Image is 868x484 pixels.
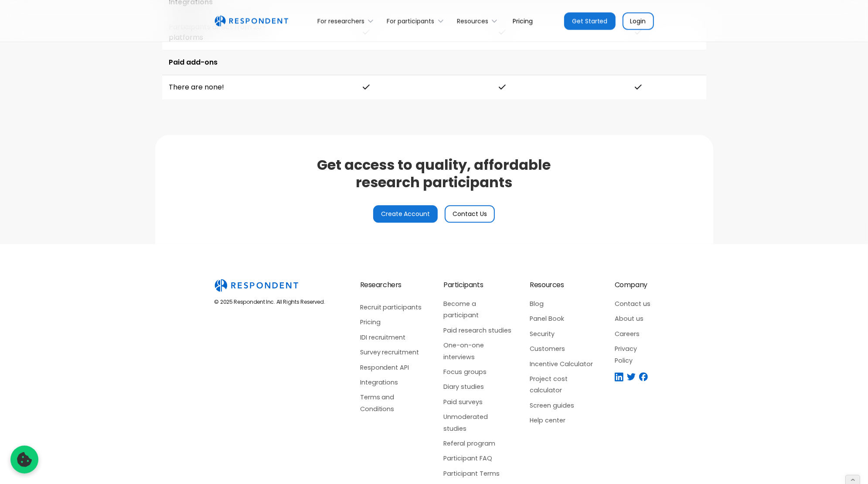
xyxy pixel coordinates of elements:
[530,400,597,411] a: Screen guides
[615,298,654,309] a: Contact us
[530,343,597,354] a: Customers
[162,75,298,100] td: There are none!
[443,468,512,479] a: Participant Terms
[360,316,426,328] a: Pricing
[317,156,551,191] h2: Get access to quality, affordable research participants
[530,298,597,309] a: Blog
[360,302,426,313] a: Recruit participants
[360,332,426,343] a: IDI recruitment
[360,279,426,291] div: Researchers
[443,396,512,408] a: Paid surveys
[564,12,616,30] a: Get Started
[443,381,512,392] a: Diary studies
[452,10,506,31] div: Resources
[457,17,488,25] div: Resources
[443,298,512,321] a: Become a participant
[615,343,654,366] a: Privacy Policy
[530,358,597,370] a: Incentive Calculator
[162,50,706,75] td: Paid add-ons
[615,279,647,291] div: Company
[214,299,325,306] div: © 2025 Respondent Inc. All Rights Reserved.
[443,438,512,449] a: Referal program
[443,366,512,378] a: Focus groups
[360,362,426,373] a: Respondent API
[443,453,512,464] a: Participant FAQ
[615,328,654,340] a: Careers
[443,279,483,291] div: Participants
[530,415,597,426] a: Help center
[214,15,288,27] img: Untitled UI logotext
[317,17,364,25] div: For researchers
[530,279,564,291] div: Resources
[530,313,597,324] a: Panel Book
[387,17,435,25] div: For participants
[382,10,452,31] div: For participants
[214,15,288,27] a: home
[443,411,512,434] a: Unmoderated studies
[445,205,495,223] a: Contact Us
[623,12,654,30] a: Login
[360,377,426,388] a: Integrations
[373,205,438,223] a: Create Account
[530,373,597,396] a: Project cost calculator
[443,325,512,336] a: Paid research studies
[615,313,654,324] a: About us
[530,328,597,340] a: Security
[506,10,540,31] a: Pricing
[360,347,426,358] a: Survey recruitment
[360,391,426,415] a: Terms and Conditions
[313,10,382,31] div: For researchers
[443,340,512,363] a: One-on-one interviews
